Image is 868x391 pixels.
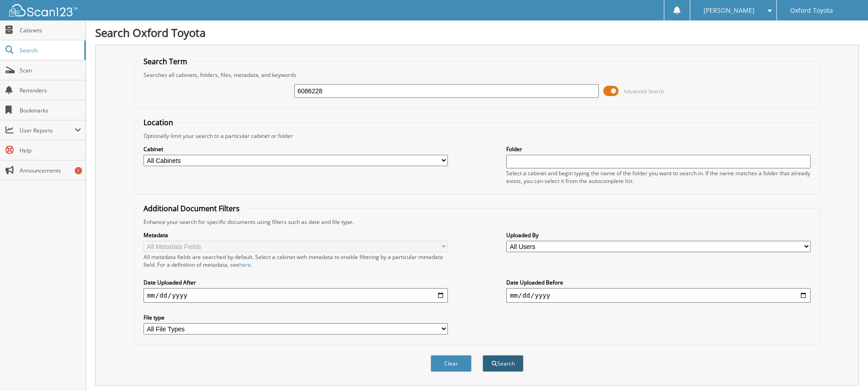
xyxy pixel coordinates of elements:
button: Search [483,355,524,372]
div: 1 [75,167,82,174]
label: File type [144,314,448,321]
span: Oxford Toyota [790,8,833,13]
a: here [239,261,251,269]
span: Bookmarks [20,107,81,114]
div: Enhance your search for specific documents using filters such as date and file type. [139,218,815,226]
span: Advanced Search [624,88,664,95]
span: Cabinets [20,26,81,34]
legend: Additional Document Filters [139,203,244,213]
div: All metadata fields are searched by default. Select a cabinet with metadata to enable filtering b... [144,253,448,269]
h1: Search Oxford Toyota [95,25,859,40]
label: Date Uploaded Before [506,279,811,286]
label: Metadata [144,231,448,239]
div: Searches all cabinets, folders, files, metadata, and keywords [139,71,815,79]
span: Reminders [20,86,81,94]
div: Select a cabinet and begin typing the name of the folder you want to search in. If the name match... [506,169,811,185]
span: Announcements [20,167,81,174]
label: Folder [506,145,811,153]
span: [PERSON_NAME] [704,8,755,13]
span: Help [20,147,81,154]
legend: Location [139,117,178,127]
label: Date Uploaded After [144,279,448,286]
label: Cabinet [144,145,448,153]
iframe: Chat Widget [822,347,868,391]
span: Scan [20,66,81,74]
img: scan123-logo-white.svg [9,4,77,16]
button: Clear [431,355,472,372]
input: end [506,288,811,303]
div: Optionally limit your search to a particular cabinet or folder [139,132,815,140]
span: Search [20,46,80,54]
span: User Reports [20,127,75,134]
legend: Search Term [139,56,192,66]
label: Uploaded By [506,231,811,239]
input: start [144,288,448,303]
